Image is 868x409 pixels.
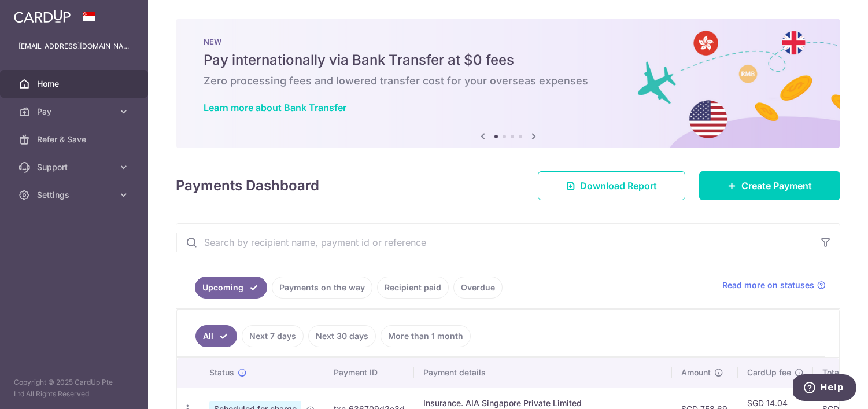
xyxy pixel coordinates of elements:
[793,374,856,403] iframe: Opens a widget where you can find more information
[37,106,113,117] span: Pay
[37,78,113,90] span: Home
[204,37,812,46] p: NEW
[176,175,319,196] h4: Payments Dashboard
[37,134,113,145] span: Refer & Save
[308,325,376,347] a: Next 30 days
[822,367,860,378] span: Total amt.
[14,9,71,23] img: CardUp
[381,325,471,347] a: More than 1 month
[204,102,346,113] a: Learn more about Bank Transfer
[377,277,449,299] a: Recipient paid
[414,358,672,388] th: Payment details
[19,40,130,52] p: [EMAIL_ADDRESS][DOMAIN_NAME]
[747,367,791,378] span: CardUp fee
[37,189,113,201] span: Settings
[580,179,657,193] span: Download Report
[538,171,685,200] a: Download Report
[699,171,840,200] a: Create Payment
[176,19,840,148] img: Bank transfer banner
[195,325,237,347] a: All
[242,325,304,347] a: Next 7 days
[204,51,812,69] h5: Pay internationally via Bank Transfer at $0 fees
[423,397,663,409] div: Insurance. AIA Singapore Private Limited
[681,367,711,378] span: Amount
[204,74,812,88] h6: Zero processing fees and lowered transfer cost for your overseas expenses
[209,367,234,378] span: Status
[272,277,372,299] a: Payments on the way
[195,277,267,299] a: Upcoming
[722,279,814,291] span: Read more on statuses
[176,224,812,261] input: Search by recipient name, payment id or reference
[722,279,826,291] a: Read more on statuses
[324,358,414,388] th: Payment ID
[741,179,812,193] span: Create Payment
[37,161,113,173] span: Support
[453,277,503,299] a: Overdue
